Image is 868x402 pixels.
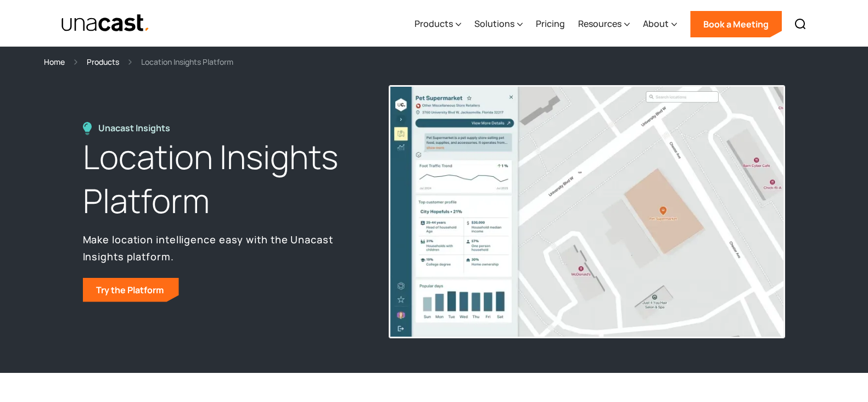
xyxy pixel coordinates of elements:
[578,17,621,30] div: Resources
[643,17,669,30] div: About
[415,17,453,30] div: Products
[415,2,461,47] div: Products
[536,2,565,47] a: Pricing
[83,231,364,264] p: Make location intelligence easy with the Unacast Insights platform.
[44,55,65,68] a: Home
[578,2,630,47] div: Resources
[61,14,150,33] img: Unacast text logo
[87,55,119,68] a: Products
[794,18,807,31] img: Search icon
[141,55,233,68] div: Location Insights Platform
[474,2,523,47] div: Solutions
[98,122,176,135] div: Unacast Insights
[643,2,677,47] div: About
[690,11,782,37] a: Book a Meeting
[83,122,92,135] img: Location Insights Platform icon
[61,14,150,33] a: home
[83,135,364,223] h1: Location Insights Platform
[474,17,514,30] div: Solutions
[83,278,179,302] a: Try the Platform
